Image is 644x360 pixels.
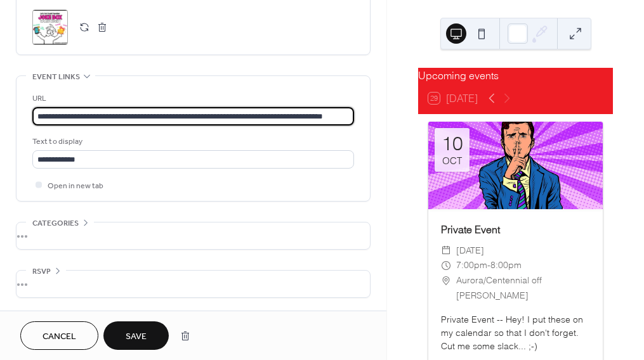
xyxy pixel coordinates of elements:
[441,243,451,259] div: ​
[490,258,522,273] span: 8:00pm
[428,313,603,353] div: Private Event -- Hey! I put these on my calendar so that I don't forget. Cut me some slack... ;-)
[442,134,463,153] div: 10
[20,321,98,350] button: Cancel
[428,222,603,237] div: Private Event
[487,258,490,273] span: -
[48,179,103,193] span: Open in new tab
[442,156,462,165] div: Oct
[456,273,590,304] span: Aurora/Centennial off [PERSON_NAME]
[126,330,147,344] span: Save
[32,92,352,105] div: URL
[32,10,68,45] div: ;
[103,321,169,350] button: Save
[32,265,51,278] span: RSVP
[456,243,484,259] span: [DATE]
[418,68,613,83] div: Upcoming events
[43,330,76,344] span: Cancel
[441,273,451,288] div: ​
[16,222,370,249] div: •••
[456,258,487,273] span: 7:00pm
[32,70,80,84] span: Event links
[32,217,79,230] span: Categories
[32,135,352,148] div: Text to display
[441,258,451,273] div: ​
[16,271,370,297] div: •••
